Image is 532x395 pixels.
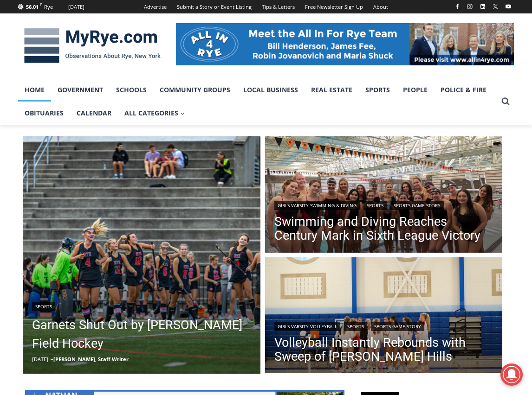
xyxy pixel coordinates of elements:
img: (PHOTO: The 2025 Rye Varsity Volleyball team from a 3-0 win vs. Port Chester on Saturday, Septemb... [265,257,503,376]
span: All Categories [124,108,185,118]
a: Sports [359,78,396,102]
a: Read More Volleyball Instantly Rebounds with Sweep of Byram Hills [265,257,503,376]
a: Police & Fire [434,78,493,102]
a: Schools [110,78,153,102]
a: Instagram [464,1,475,12]
a: Obituaries [18,102,70,125]
img: (PHOTO: The Rye - Rye Neck - Blind Brook Swim and Dive team from a victory on September 19, 2025.... [265,136,503,255]
nav: Primary Navigation [18,78,497,125]
a: Sports Game Story [371,322,424,331]
a: Sports [32,302,55,311]
button: View Search Form [497,93,514,110]
a: YouTube [503,1,514,12]
a: Girls Varsity Volleyball [274,322,340,331]
a: Garnets Shut Out by [PERSON_NAME] Field Hockey [32,316,251,353]
div: | | [274,199,493,210]
a: Swimming and Diving Reaches Century Mark in Sixth League Victory [274,215,493,242]
a: Local Business [237,78,305,102]
a: All Categories [118,102,191,125]
a: Linkedin [477,1,488,12]
a: People [396,78,434,102]
a: Real Estate [305,78,359,102]
a: Read More Swimming and Diving Reaches Century Mark in Sixth League Victory [265,136,503,255]
img: (PHOTO: The Rye Field Hockey team celebrating on September 16, 2025. Credit: Maureen Tsuchida.) [23,136,260,374]
a: Calendar [70,102,118,125]
a: X [490,1,501,12]
span: – [51,356,53,363]
a: Girls Varsity Swimming & Diving [274,201,360,210]
a: Community Groups [153,78,237,102]
a: Government [51,78,110,102]
span: 56.01 [26,3,39,10]
div: [DATE] [68,3,84,11]
a: [PERSON_NAME], Staff Writer [53,356,129,363]
a: Sports [363,201,387,210]
time: [DATE] [32,356,48,363]
a: Facebook [452,1,463,12]
a: Home [18,78,51,102]
span: F [40,2,42,7]
img: All in for Rye [176,23,514,65]
a: Volleyball Instantly Rebounds with Sweep of [PERSON_NAME] Hills [274,336,493,363]
div: | | [274,320,493,331]
img: MyRye.com [18,22,167,70]
a: Read More Garnets Shut Out by Horace Greeley Field Hockey [23,136,260,374]
div: Rye [44,3,53,11]
a: Sports [344,322,367,331]
a: Sports Game Story [390,201,444,210]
